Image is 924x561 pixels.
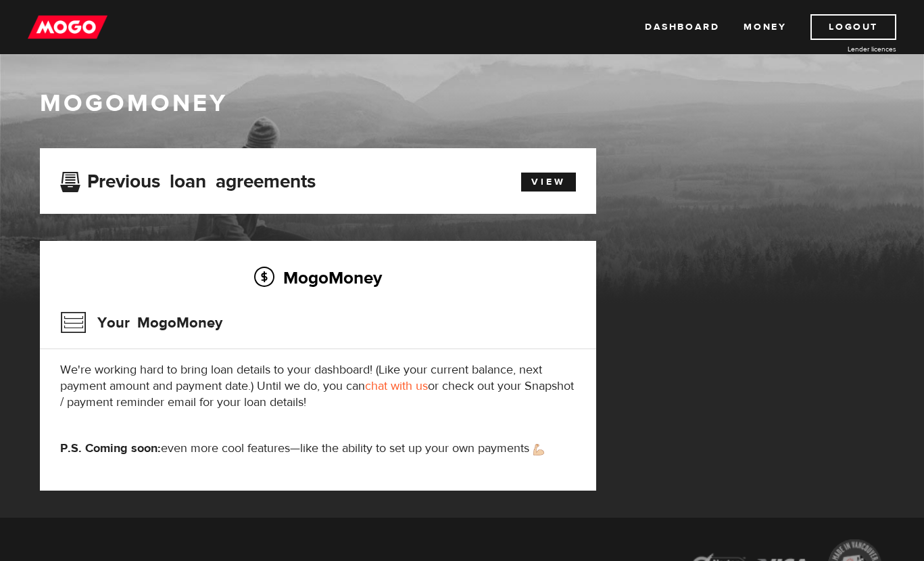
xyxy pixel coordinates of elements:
img: strong arm emoji [533,444,544,455]
strong: P.S. Coming soon: [60,441,161,456]
img: mogo_logo-11ee424be714fa7cbb0f0f49df9e16ec.png [28,14,107,40]
iframe: LiveChat chat widget [654,246,924,561]
a: View [521,173,576,192]
h3: Previous loan agreements [60,171,316,188]
h3: Your MogoMoney [60,305,222,340]
a: Lender licences [795,44,896,54]
h1: MogoMoney [40,89,885,118]
a: chat with us [365,378,428,394]
a: Logout [810,14,896,40]
h2: MogoMoney [60,263,576,292]
a: Dashboard [645,14,719,40]
p: We're working hard to bring loan details to your dashboard! (Like your current balance, next paym... [60,362,576,411]
a: Money [744,14,786,40]
p: even more cool features—like the ability to set up your own payments [60,441,576,457]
